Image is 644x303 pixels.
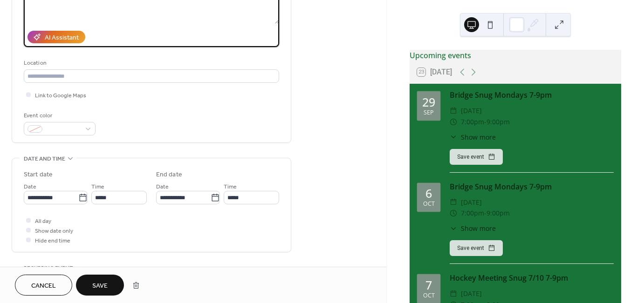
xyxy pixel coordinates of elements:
div: Event color [24,111,94,121]
button: Save [76,275,124,296]
span: Recurring event [24,263,73,273]
span: [DATE] [461,288,482,299]
button: Save event [450,240,503,256]
button: AI Assistant [27,31,85,43]
div: 7 [425,279,432,291]
span: 9:00pm [486,116,510,128]
span: 7:00pm [461,116,484,128]
div: Bridge Snug Mondays 7-9pm [450,181,614,192]
div: ​ [450,105,457,116]
div: End date [156,170,182,180]
div: AI Assistant [45,33,79,43]
span: [DATE] [461,105,482,116]
span: - [484,116,486,128]
div: ​ [450,288,457,299]
span: Date [24,182,36,192]
div: Hockey Meeting Snug 7/10 7-9pm [450,272,614,283]
div: 6 [425,188,432,199]
span: Cancel [31,281,56,291]
div: Bridge Snug Mondays 7-9pm [450,89,614,101]
button: ​Show more [450,132,496,142]
button: ​Show more [450,223,496,233]
span: - [484,208,486,219]
span: Link to Google Maps [35,91,86,101]
span: Time [91,182,104,192]
span: All day [35,216,51,226]
button: Save event [450,149,503,165]
span: 7:00pm [461,208,484,219]
span: Hide end time [35,236,70,246]
div: ​ [450,223,457,233]
div: Location [24,58,277,68]
span: Show more [461,132,496,142]
span: Date [156,182,169,192]
span: Show date only [35,226,73,236]
span: Time [224,182,237,192]
button: Cancel [15,275,72,296]
div: Start date [24,170,53,180]
span: Date and time [24,154,65,164]
span: 9:00pm [486,208,510,219]
div: ​ [450,116,457,128]
span: [DATE] [461,197,482,208]
div: 29 [422,96,435,108]
span: Save [92,281,108,291]
div: ​ [450,197,457,208]
span: Show more [461,223,496,233]
div: Oct [423,201,435,207]
div: Sep [424,110,434,116]
div: Upcoming events [410,50,621,61]
div: ​ [450,132,457,142]
div: ​ [450,208,457,219]
div: Oct [423,293,435,299]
